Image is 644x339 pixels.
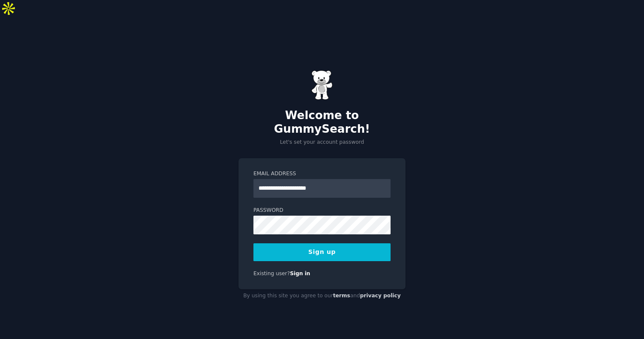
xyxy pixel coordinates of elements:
[333,293,350,299] a: terms
[253,243,391,261] button: Sign up
[239,289,405,303] div: By using this site you agree to our and
[253,271,290,276] span: Existing user?
[239,139,405,146] p: Let's set your account password
[239,109,405,136] h2: Welcome to GummySearch!
[253,170,391,178] label: Email Address
[253,207,391,214] label: Password
[290,271,310,276] a: Sign in
[360,293,401,299] a: privacy policy
[311,70,333,100] img: Gummy Bear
